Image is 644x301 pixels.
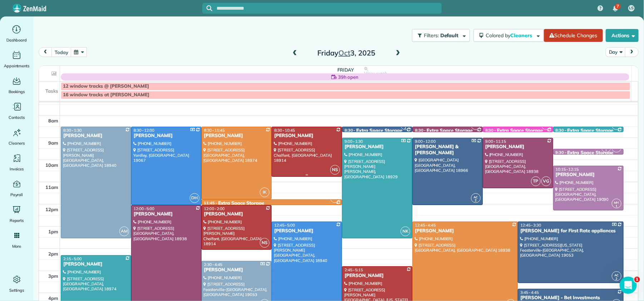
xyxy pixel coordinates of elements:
[119,227,129,236] span: AM
[531,176,541,186] span: TP
[63,92,149,98] span: 16 window tracks at [PERSON_NAME]
[415,228,516,234] div: [PERSON_NAME]
[338,48,350,57] span: Oct
[401,227,410,236] span: NK
[424,32,439,39] span: Filters:
[202,5,212,11] button: Focus search
[541,176,551,186] span: VG
[10,165,24,173] span: Invoices
[544,29,603,42] a: Schedule Changes
[10,191,23,198] span: Payroll
[330,165,340,175] span: NS
[474,29,544,42] button: Colored byCleaners
[134,206,154,211] span: 12:00 - 5:00
[427,128,473,134] div: Extra Space Storage
[204,206,225,211] span: 12:00 - 2:00
[474,195,478,199] span: AC
[48,251,58,257] span: 2pm
[274,223,295,228] span: 12:45 - 5:00
[602,147,611,154] small: 1
[63,133,129,139] div: [PERSON_NAME]
[204,128,225,133] span: 8:30 - 11:45
[356,128,402,134] div: Extra Space Storage
[345,139,363,144] span: 9:00 - 1:30
[606,47,625,57] button: Day
[207,5,212,11] svg: Focus search
[608,1,623,16] div: 7 unread notifications
[204,267,270,273] div: [PERSON_NAME]
[45,184,58,190] span: 11am
[629,5,634,11] span: LS
[485,139,506,144] span: 9:00 - 11:15
[3,178,30,198] a: Payroll
[606,29,639,42] button: Actions
[48,118,58,123] span: 8am
[614,200,619,204] span: MH
[612,276,621,282] small: 2
[51,47,71,57] button: today
[63,128,82,133] span: 8:30 - 1:30
[63,261,129,267] div: [PERSON_NAME]
[134,128,154,133] span: 8:30 - 12:00
[486,32,535,39] span: Colored by
[204,211,270,217] div: [PERSON_NAME]
[133,211,199,217] div: [PERSON_NAME]
[45,207,58,212] span: 12pm
[63,256,82,261] span: 2:15 - 5:00
[39,47,52,57] button: prev
[412,29,470,42] button: Filters: Default
[568,150,614,156] div: Extra Space Storage
[260,238,269,248] span: NS
[6,37,27,44] span: Dashboard
[3,75,30,95] a: Bookings
[9,88,25,95] span: Bookings
[218,200,264,207] div: Extra Space Storage
[555,172,621,178] div: [PERSON_NAME]
[415,139,436,144] span: 9:00 - 12:00
[364,71,387,76] span: View week
[485,144,551,150] div: [PERSON_NAME]
[3,127,30,147] a: Cleaners
[204,133,270,139] div: [PERSON_NAME]
[9,287,24,294] span: Settings
[48,273,58,279] span: 3pm
[614,273,619,277] span: AC
[63,83,149,89] span: 12 window tracks @ [PERSON_NAME]
[520,290,539,295] span: 3:45 - 4:45
[204,262,223,267] span: 2:30 - 4:45
[3,49,30,69] a: Appointments
[556,167,579,172] span: 10:15 - 12:15
[260,188,269,197] span: IK
[415,223,436,228] span: 12:45 - 4:45
[133,133,199,139] div: [PERSON_NAME]
[3,274,30,294] a: Settings
[520,228,621,234] div: [PERSON_NAME] for First Rate appliances
[510,32,533,39] span: Cleaners
[408,29,470,42] a: Filters: Default
[48,140,58,146] span: 9am
[3,101,30,121] a: Contacts
[10,217,24,224] span: Reports
[3,204,30,224] a: Reports
[634,277,640,282] span: 1
[302,49,391,57] h2: Friday 3, 2025
[345,267,363,272] span: 2:45 - 5:15
[274,228,340,234] div: [PERSON_NAME]
[274,128,295,133] span: 8:30 - 10:45
[338,73,359,81] span: 39h open
[9,114,25,121] span: Contacts
[274,133,340,139] div: [PERSON_NAME]
[337,67,354,73] span: Friday
[45,162,58,168] span: 10am
[3,24,30,44] a: Dashboard
[344,273,410,279] div: [PERSON_NAME]
[625,47,639,57] button: next
[48,295,58,301] span: 4pm
[471,197,480,204] small: 2
[190,193,199,203] span: DH
[620,277,637,294] iframe: Intercom live chat
[612,203,621,210] small: 1
[12,243,21,250] span: More
[440,32,459,39] span: Default
[520,223,541,228] span: 12:45 - 3:30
